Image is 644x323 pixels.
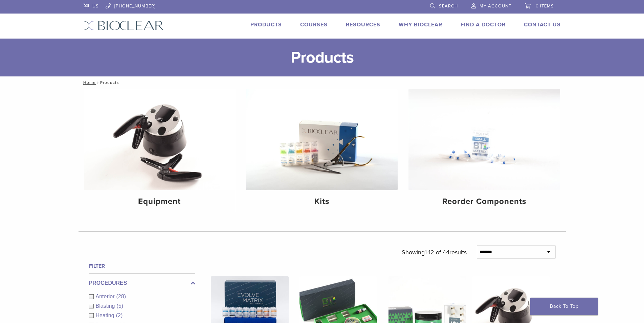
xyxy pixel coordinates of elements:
span: / [96,81,100,84]
p: Showing results [402,245,467,259]
img: Reorder Components [408,89,560,190]
a: Why Bioclear [399,21,442,28]
span: My Account [480,3,511,9]
nav: Products [79,76,566,89]
h4: Filter [89,262,195,270]
a: Courses [300,21,328,28]
img: Bioclear [84,21,164,30]
span: Blasting [96,303,117,309]
span: (28) [116,294,126,299]
h4: Kits [251,195,392,208]
img: Kits [246,89,398,190]
span: 0 items [536,3,554,9]
a: Equipment [84,89,236,212]
a: Reorder Components [408,89,560,212]
a: Resources [346,21,380,28]
a: Find A Doctor [461,21,506,28]
h4: Reorder Components [414,195,555,208]
span: (2) [116,313,123,318]
a: Kits [246,89,398,212]
a: Back To Top [530,298,598,315]
span: (5) [116,303,123,309]
a: Products [250,21,282,28]
span: Anterior [96,294,116,299]
img: Equipment [84,89,236,190]
a: Home [81,80,96,85]
label: Procedures [89,279,195,287]
span: Search [439,3,458,9]
a: Contact Us [524,21,561,28]
span: Heating [96,313,116,318]
h4: Equipment [89,195,230,208]
span: 1-12 of 44 [425,249,449,256]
